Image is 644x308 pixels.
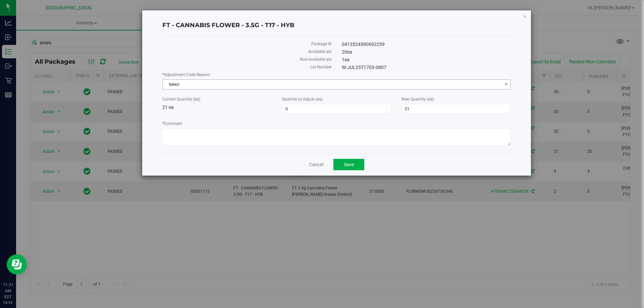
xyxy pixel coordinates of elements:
span: 21 ea [162,105,174,110]
span: Save [344,162,354,167]
button: Save [333,159,364,170]
input: 21 [402,104,511,114]
label: New Quantity (ea) [401,96,511,102]
label: Quantity to Adjust (ea) [282,96,391,102]
div: W-JUL25T1703-0807 [337,64,516,71]
a: Cancel [309,161,323,168]
label: Lot Number [162,64,332,70]
span: Select [163,80,502,89]
div: 0413524590692259 [337,41,516,48]
input: 0 [282,104,391,114]
label: Adjustment Code Reason [162,72,511,78]
iframe: Resource center [7,254,27,274]
span: 1 [342,57,350,62]
label: Current Quantity (ea) [162,96,272,102]
label: Package ID [162,41,332,47]
span: ea [347,49,352,55]
span: 20 [342,49,352,55]
label: Available qty [162,49,332,55]
span: select [502,80,511,89]
span: ea [344,57,350,62]
h4: FT - CANNABIS FLOWER - 3.5G - T17 - HYB [162,21,511,30]
label: Non-available qty [162,56,332,62]
label: Comment [162,121,511,127]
